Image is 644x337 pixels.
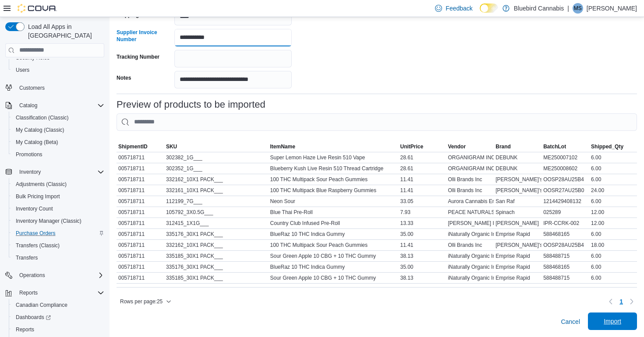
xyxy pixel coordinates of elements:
span: Users [16,67,29,74]
button: Inventory [2,166,108,178]
div: DEBUNK [494,163,541,174]
div: 6.00 [589,174,637,185]
span: Customers [16,82,104,93]
div: Olli Brands Inc [446,174,494,185]
div: 100 THC Multipack Blue Raspberry Gummies [268,185,398,196]
span: Bulk Pricing Import [12,191,104,202]
span: Shipped_Qty [591,143,623,150]
h3: Preview of products to be imported [117,99,265,110]
div: 312415_1X1G___ [164,218,269,228]
a: Dashboards [12,312,54,323]
div: 33.05 [398,196,446,207]
span: Inventory [19,168,41,176]
div: PEACE NATURALS PROJECT INC. [446,207,494,218]
button: Promotions [9,148,108,161]
button: UnitPrice [398,141,446,152]
div: 6.00 [589,273,637,283]
div: 332162_10X1 PACK___ [164,240,269,250]
div: 100 THC Multipack Sour Peach Gummies [268,174,398,185]
a: Transfers [12,253,41,263]
button: Catalog [2,99,108,112]
nav: Pagination for table: MemoryTable from EuiInMemoryTable [605,295,637,309]
div: OOSP28AU25B4 [541,240,589,250]
div: 005718711 [117,196,164,207]
span: Transfers (Classic) [12,240,104,251]
button: Reports [2,287,108,299]
button: Shipped_Qty [589,141,637,152]
span: Cancel [561,317,580,326]
span: Users [12,65,104,75]
div: 005718711 [117,185,164,196]
span: BatchLot [543,143,566,150]
div: Blue Thai Pre-Roll [268,207,398,218]
input: Dark Mode [480,4,498,13]
div: 005718711 [117,174,164,185]
div: 6.00 [589,251,637,261]
a: My Catalog (Beta) [12,137,62,147]
span: Reports [19,289,38,296]
button: Adjustments (Classic) [9,178,108,190]
div: [PERSON_NAME]'s [494,185,541,196]
div: Super Lemon Haze Live Resin 510 Vape [268,152,398,163]
span: Promotions [12,149,104,160]
span: Operations [16,270,104,281]
div: 6.00 [589,196,637,207]
div: iNaturally Organic Inc. [446,262,494,272]
span: Transfers [12,253,104,263]
span: ShipmentID [118,143,148,150]
span: Inventory Manager (Classic) [16,218,81,225]
div: 105792_3X0.5G___ [164,207,269,218]
div: 005718711 [117,251,164,261]
button: Operations [2,269,108,281]
div: [PERSON_NAME]'s [494,240,541,250]
span: Customers [19,84,45,91]
span: Reports [16,288,104,298]
div: Emprise Rapid [494,262,541,272]
span: Catalog [16,100,104,111]
input: This is a search bar. As you type, the results lower in the page will automatically filter. [117,113,637,131]
button: Reports [16,288,41,298]
div: 12.00 [589,218,637,228]
button: Brand [494,141,541,152]
span: Inventory Count [16,205,53,212]
div: 11.41 [398,174,446,185]
span: Purchase Orders [16,230,56,237]
div: Sour Green Apple 10 CBG + 10 THC Gummy [268,251,398,261]
button: My Catalog (Classic) [9,124,108,136]
span: Transfers (Classic) [16,242,60,249]
div: Country Club Infused Pre-Roll [268,218,398,228]
span: Purchase Orders [12,228,104,239]
div: 335185_30X1 PACK___ [164,273,269,283]
label: Tracking Number [117,53,159,60]
a: Adjustments (Classic) [12,179,70,190]
a: Inventory Manager (Classic) [12,216,85,226]
div: 005718711 [117,152,164,163]
button: Users [9,64,108,76]
div: 332161_10X1 PACK___ [164,185,269,196]
button: Transfers [9,252,108,264]
a: My Catalog (Classic) [12,125,68,135]
div: iNaturally Organic Inc. [446,251,494,261]
button: Catalog [16,100,41,111]
div: 100 THC Multipack Sour Peach Gummies [268,240,398,250]
div: BlueRaz 10 THC Indica Gummy [268,229,398,239]
div: 24.00 [589,185,637,196]
span: Dashboards [16,314,51,321]
button: Vendor [446,141,494,152]
div: Emprise Rapid [494,273,541,283]
button: BatchLot [541,141,589,152]
a: Customers [16,83,48,93]
div: DEBUNK [494,152,541,163]
button: Cancel [557,313,584,330]
div: 11.41 [398,240,446,250]
span: Catalog [19,102,37,109]
div: Emprise Rapid [494,251,541,261]
div: Olli Brands Inc [446,185,494,196]
button: Bulk Pricing Import [9,190,108,203]
div: Spinach [494,207,541,218]
span: Feedback [446,4,472,13]
div: 335185_30X1 PACK___ [164,251,269,261]
div: Matt Sicoli [573,3,583,14]
span: Import [604,317,621,326]
span: ItemName [270,143,295,150]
